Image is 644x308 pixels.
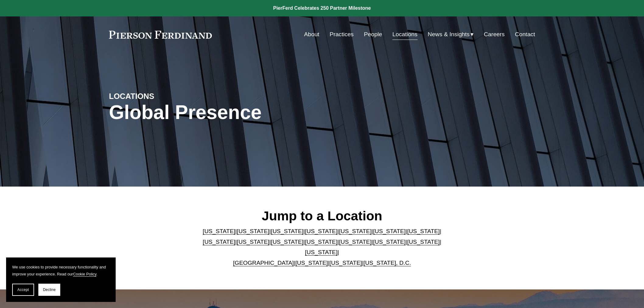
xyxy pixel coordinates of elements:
[17,288,29,292] span: Accept
[373,228,406,234] a: [US_STATE]
[428,29,474,40] a: folder dropdown
[329,260,362,266] a: [US_STATE]
[305,239,338,245] a: [US_STATE]
[295,260,328,266] a: [US_STATE]
[271,239,303,245] a: [US_STATE]
[484,29,505,40] a: Careers
[6,257,116,302] section: Cookie banner
[237,239,269,245] a: [US_STATE]
[12,264,110,278] p: We use cookies to provide necessary functionality and improve your experience. Read our .
[38,284,60,296] button: Decline
[203,228,235,234] a: [US_STATE]
[73,272,96,276] a: Cookie Policy
[198,226,446,268] p: | | | | | | | | | | | | | | | | | |
[339,239,372,245] a: [US_STATE]
[43,288,56,292] span: Decline
[237,228,269,234] a: [US_STATE]
[363,260,411,266] a: [US_STATE], D.C.
[330,29,354,40] a: Practices
[271,228,303,234] a: [US_STATE]
[109,91,215,101] h4: LOCATIONS
[407,228,440,234] a: [US_STATE]
[198,208,446,224] h2: Jump to a Location
[428,29,470,40] span: News & Insights
[305,249,338,255] a: [US_STATE]
[373,239,406,245] a: [US_STATE]
[515,29,535,40] a: Contact
[407,239,440,245] a: [US_STATE]
[233,260,294,266] a: [GEOGRAPHIC_DATA]
[392,29,417,40] a: Locations
[109,101,393,124] h1: Global Presence
[364,29,382,40] a: People
[305,228,338,234] a: [US_STATE]
[12,284,34,296] button: Accept
[339,228,372,234] a: [US_STATE]
[304,29,319,40] a: About
[203,239,235,245] a: [US_STATE]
